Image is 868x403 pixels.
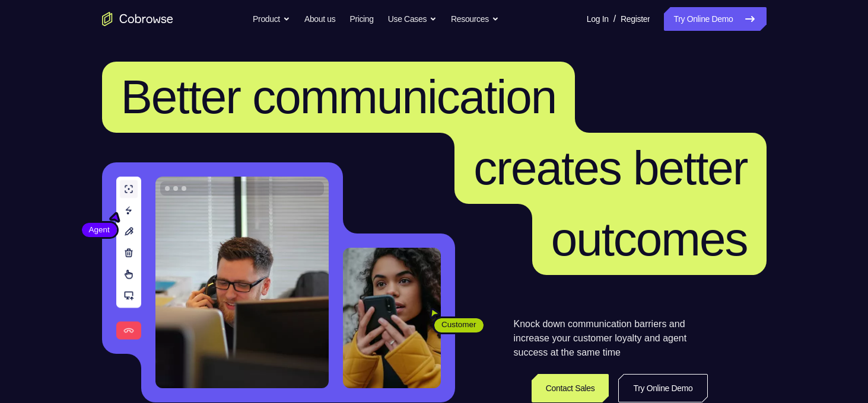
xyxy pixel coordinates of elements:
[343,248,441,388] img: A customer holding their phone
[102,12,173,26] a: Go to the home page
[121,71,557,123] span: Better communication
[349,7,373,31] a: Pricing
[618,374,707,402] a: Try Online Demo
[621,7,650,31] a: Register
[253,7,290,31] button: Product
[664,7,766,31] a: Try Online Demo
[532,374,609,402] a: Contact Sales
[551,213,748,266] span: outcomes
[473,142,747,194] span: creates better
[388,7,437,31] button: Use Cases
[155,177,329,388] img: A customer support agent talking on the phone
[587,7,609,31] a: Log In
[514,317,708,360] p: Knock down communication barriers and increase your customer loyalty and agent success at the sam...
[304,7,335,31] a: About us
[451,7,499,31] button: Resources
[613,12,616,26] span: /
